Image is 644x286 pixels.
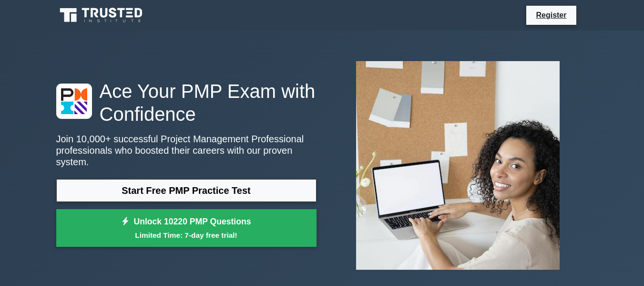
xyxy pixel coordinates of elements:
[68,230,305,241] small: Limited Time: 7-day free trial!
[56,209,317,247] a: Unlock 10220 PMP QuestionsLimited Time: 7-day free trial!
[530,9,572,21] a: Register
[56,133,317,168] p: Join 10,000+ successful Project Management Professional professionals who boosted their careers w...
[56,80,317,126] h1: Ace Your PMP Exam with Confidence
[56,179,317,202] a: Start Free PMP Practice Test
